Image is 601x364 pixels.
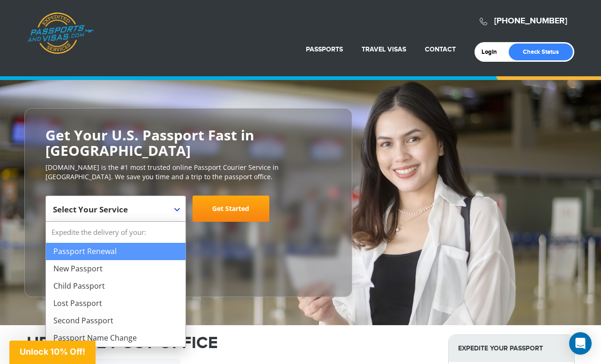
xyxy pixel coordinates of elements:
[46,260,185,277] li: New Passport
[45,196,186,222] span: Select Your Service
[45,226,331,236] span: Starting at $199 + government fees
[46,295,185,312] li: Lost Passport
[45,163,331,182] p: [DOMAIN_NAME] is the #1 most trusted online Passport Courier Service in [GEOGRAPHIC_DATA]. We sav...
[193,196,269,222] a: Get Started
[27,335,434,351] h1: HERITAGE POST OFFICE
[27,12,94,54] a: Passports & [DOMAIN_NAME]
[53,204,128,215] span: Select Your Service
[9,341,96,364] div: Unlock 10% Off!
[45,127,331,158] h2: Get Your U.S. Passport Fast in [GEOGRAPHIC_DATA]
[569,332,592,355] div: Open Intercom Messenger
[46,277,185,295] li: Child Passport
[46,243,185,260] li: Passport Renewal
[20,347,85,357] span: Unlock 10% Off!
[46,329,185,347] li: Passport Name Change
[46,222,185,347] li: Expedite the delivery of your:
[306,45,343,53] a: Passports
[46,222,185,243] strong: Expedite the delivery of your:
[482,48,504,56] a: Login
[425,45,456,53] a: Contact
[449,335,574,362] strong: Expedite Your Passport
[509,44,573,60] a: Check Status
[46,312,185,329] li: Second Passport
[53,199,176,226] span: Select Your Service
[362,45,406,53] a: Travel Visas
[494,16,567,26] a: [PHONE_NUMBER]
